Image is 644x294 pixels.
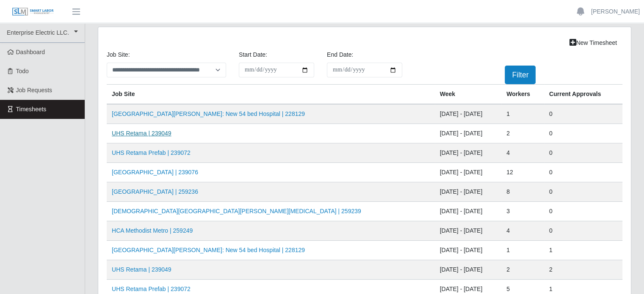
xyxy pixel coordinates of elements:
span: Todo [16,68,29,74]
a: New Timesheet [564,36,622,50]
td: [DATE] - [DATE] [435,221,502,241]
a: [GEOGRAPHIC_DATA] | 239076 [112,169,198,176]
button: Filter [505,66,536,84]
a: HCA Methodist Metro | 259249 [112,227,193,234]
td: [DATE] - [DATE] [435,182,502,202]
a: [PERSON_NAME] [591,7,640,16]
th: Week [435,85,502,104]
td: 0 [544,202,622,221]
td: 4 [501,221,544,241]
label: job site: [107,50,130,59]
td: [DATE] - [DATE] [435,104,502,124]
span: Dashboard [16,49,45,55]
td: 0 [544,221,622,241]
td: 1 [544,241,622,260]
a: [GEOGRAPHIC_DATA][PERSON_NAME]: New 54 bed Hospital | 228129 [112,110,305,117]
a: [GEOGRAPHIC_DATA] | 259236 [112,188,198,195]
td: 1 [501,104,544,124]
td: 8 [501,182,544,202]
td: 0 [544,124,622,143]
td: 3 [501,202,544,221]
td: [DATE] - [DATE] [435,143,502,163]
img: SLM Logo [12,7,54,16]
td: 0 [544,143,622,163]
th: job site [107,85,435,104]
td: 0 [544,182,622,202]
label: End Date: [327,50,353,59]
td: [DATE] - [DATE] [435,241,502,260]
td: 2 [544,260,622,280]
th: Current Approvals [544,85,622,104]
td: 12 [501,163,544,182]
a: [DEMOGRAPHIC_DATA][GEOGRAPHIC_DATA][PERSON_NAME][MEDICAL_DATA] | 259239 [112,208,361,214]
a: [GEOGRAPHIC_DATA][PERSON_NAME]: New 54 bed Hospital | 228129 [112,247,305,253]
td: 0 [544,104,622,124]
th: Workers [501,85,544,104]
span: Timesheets [16,106,47,113]
label: Start Date: [239,50,267,59]
td: [DATE] - [DATE] [435,124,502,143]
td: 1 [501,241,544,260]
td: 2 [501,124,544,143]
td: [DATE] - [DATE] [435,202,502,221]
td: 0 [544,163,622,182]
td: [DATE] - [DATE] [435,163,502,182]
a: UHS Retama Prefab | 239072 [112,149,191,156]
td: [DATE] - [DATE] [435,260,502,280]
td: 4 [501,143,544,163]
span: Job Requests [16,87,53,93]
td: 2 [501,260,544,280]
a: UHS Retama Prefab | 239072 [112,286,191,292]
a: UHS Retama | 239049 [112,130,171,137]
a: UHS Retama | 239049 [112,266,171,273]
